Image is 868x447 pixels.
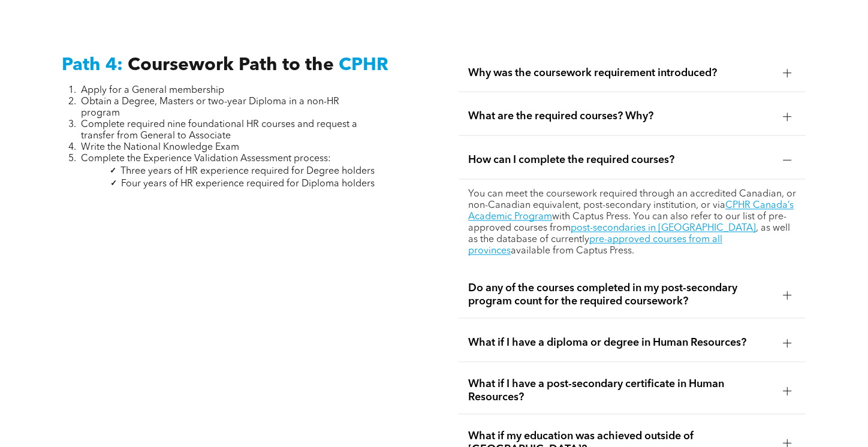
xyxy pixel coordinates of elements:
span: Do any of the courses completed in my post-secondary program count for the required coursework? [468,282,774,309]
span: How can I complete the required courses? [468,154,774,167]
a: pre-approved courses from all provinces [468,235,722,256]
span: What if I have a diploma or degree in Human Resources? [468,337,774,350]
span: Three years of HR experience required for Degree holders [120,167,375,177]
span: Complete required nine foundational HR courses and request a transfer from General to Associate [81,120,357,141]
span: What are the required courses? Why? [468,110,774,123]
p: You can meet the coursework required through an accredited Canadian, or non-Canadian equivalent, ... [468,189,797,258]
span: Why was the coursework requirement introduced? [468,67,774,80]
span: Coursework Path to the [128,56,334,74]
span: Complete the Experience Validation Assessment process: [81,155,331,164]
span: Write the National Knowledge Exam [81,143,239,153]
span: Obtain a Degree, Masters or two-year Diploma in a non-HR program [81,98,339,119]
span: Apply for a General membership [81,86,224,96]
a: post-secondaries in [GEOGRAPHIC_DATA] [571,224,756,234]
span: Four years of HR experience required for Diploma holders [121,180,375,189]
span: What if I have a post-secondary certificate in Human Resources? [468,378,774,404]
span: Path 4: [62,56,123,74]
span: CPHR [339,56,388,74]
